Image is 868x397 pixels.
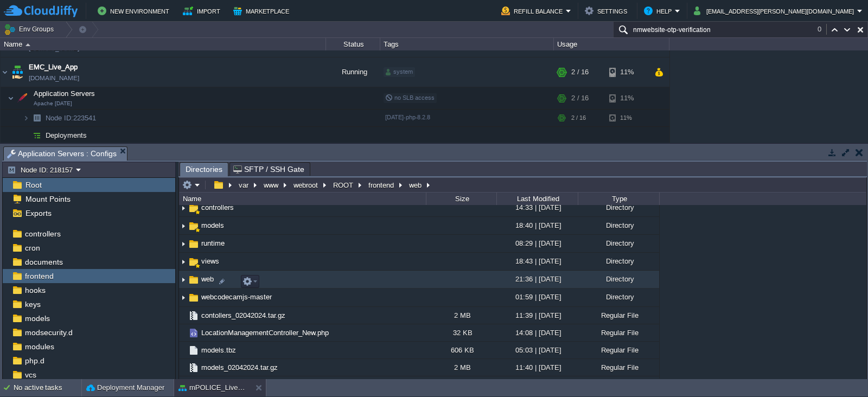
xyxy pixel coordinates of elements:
[571,87,589,109] div: 2 / 16
[23,356,46,366] span: php.d
[292,180,321,190] button: webroot
[23,229,62,239] span: controllers
[496,342,578,358] div: 05:03 | [DATE]
[609,110,644,126] div: 11%
[200,221,226,230] span: models
[496,271,578,287] div: 21:36 | [DATE]
[233,163,304,176] span: SFTP / SSH Gate
[29,73,79,84] a: [DOMAIN_NAME]
[179,253,188,270] img: AMDAwAAAACH5BAEAAAAALAAAAAABAAEAAAICRAEAOw==
[10,57,25,87] img: AMDAwAAAACH5BAEAAAAALAAAAAABAAEAAAICRAEAOw==
[23,342,56,351] a: modules
[427,193,496,205] div: Size
[15,87,30,109] img: AMDAwAAAACH5BAEAAAAALAAAAAABAAEAAAICRAEAOw==
[7,147,117,161] span: Application Servers : Configs
[578,199,659,216] div: Directory
[23,194,72,204] a: Mount Points
[98,4,173,17] button: New Environment
[381,38,553,50] div: Tags
[384,67,415,77] div: system
[179,342,188,358] img: AMDAwAAAACH5BAEAAAAALAAAAAABAAEAAAICRAEAOw==
[23,180,43,190] a: Root
[407,180,424,190] button: web
[183,4,224,17] button: Import
[44,131,88,140] a: Deployments
[578,271,659,287] div: Directory
[200,203,235,212] span: controllers
[33,89,97,98] span: Application Servers
[179,217,188,234] img: AMDAwAAAACH5BAEAAAAALAAAAAABAAEAAAICRAEAOw==
[188,220,200,232] img: AMDAwAAAACH5BAEAAAAALAAAAAABAAEAAAICRAEAOw==
[4,22,58,37] button: Env Groups
[29,127,44,144] img: AMDAwAAAACH5BAEAAAAALAAAAAABAAEAAAICRAEAOw==
[29,62,78,73] a: EMC_Live_App
[554,38,669,50] div: Usage
[200,363,279,372] span: models_02042024.tar.gz
[501,4,566,17] button: Refill Balance
[578,289,659,305] div: Directory
[200,239,226,248] span: runtime
[578,376,659,393] div: Regular File
[644,4,675,17] button: Help
[179,271,188,288] img: AMDAwAAAACH5BAEAAAAALAAAAAABAAEAAAICRAEAOw==
[426,342,496,358] div: 606 KB
[86,382,164,393] button: Deployment Manager
[44,113,98,123] a: Node ID:223541
[496,359,578,376] div: 11:40 | [DATE]
[496,307,578,324] div: 11:39 | [DATE]
[188,274,200,286] img: AMDAwAAAACH5BAEAAAAALAAAAAABAAEAAAICRAEAOw==
[23,328,74,337] a: modsecurity.d
[23,257,65,267] a: documents
[188,292,200,304] img: AMDAwAAAACH5BAEAAAAALAAAAAABAAEAAAICRAEAOw==
[179,200,188,216] img: AMDAwAAAACH5BAEAAAAALAAAAAABAAEAAAICRAEAOw==
[200,203,235,212] a: controllers
[179,235,188,252] img: AMDAwAAAACH5BAEAAAAALAAAAAABAAEAAAICRAEAOw==
[23,271,55,281] a: frontend
[200,274,215,284] a: web
[496,324,578,341] div: 14:08 | [DATE]
[46,114,73,122] span: Node ID:
[188,362,200,374] img: AMDAwAAAACH5BAEAAAAALAAAAAABAAEAAAICRAEAOw==
[326,57,380,87] div: Running
[188,238,200,250] img: AMDAwAAAACH5BAEAAAAALAAAAAABAAEAAAICRAEAOw==
[44,113,98,123] span: 223541
[25,43,30,46] img: AMDAwAAAACH5BAEAAAAALAAAAAABAAEAAAICRAEAOw==
[200,345,238,355] a: models.tbz
[1,38,325,50] div: Name
[609,87,644,109] div: 11%
[8,87,14,109] img: AMDAwAAAACH5BAEAAAAALAAAAAABAAEAAAICRAEAOw==
[426,359,496,376] div: 2 MB
[23,127,29,144] img: AMDAwAAAACH5BAEAAAAALAAAAAABAAEAAAICRAEAOw==
[23,208,53,218] a: Exports
[179,307,188,324] img: AMDAwAAAACH5BAEAAAAALAAAAAABAAEAAAICRAEAOw==
[262,180,281,190] button: www
[200,311,287,320] a: contollers_02042024.tar.gz
[23,299,42,309] a: keys
[188,310,200,322] img: AMDAwAAAACH5BAEAAAAALAAAAAABAAEAAAICRAEAOw==
[186,163,222,176] span: Directories
[200,257,221,266] span: views
[496,199,578,216] div: 14:33 | [DATE]
[23,285,47,295] a: hooks
[571,110,586,126] div: 2 / 16
[200,257,221,265] a: views
[367,180,397,190] button: frontend
[496,235,578,252] div: 08:29 | [DATE]
[496,289,578,305] div: 01:59 | [DATE]
[179,324,188,341] img: AMDAwAAAACH5BAEAAAAALAAAAAABAAEAAAICRAEAOw==
[7,165,76,175] button: Node ID: 218157
[578,217,659,234] div: Directory
[179,290,188,306] img: AMDAwAAAACH5BAEAAAAALAAAAAABAAEAAAICRAEAOw==
[23,313,52,323] span: models
[385,114,430,120] span: [DATE]-php-8.2.8
[571,57,589,87] div: 2 / 16
[178,382,247,393] button: mPOLICE_Live_App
